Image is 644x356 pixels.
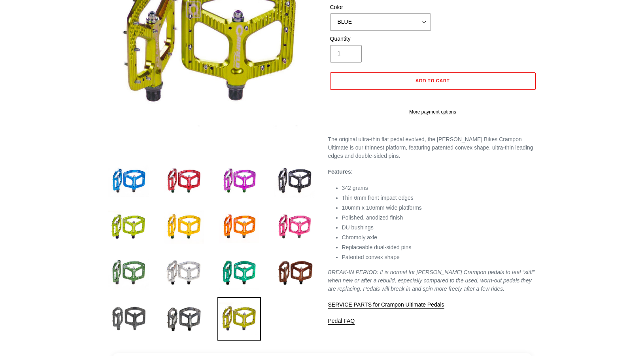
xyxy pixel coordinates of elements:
label: Color [330,3,431,11]
li: Chromoly axle [342,233,538,242]
a: More payment options [330,108,536,116]
span: Add to cart [415,78,450,83]
img: Load image into Gallery viewer, Crampon Ultimate Pedals [107,205,150,249]
li: DU bushings [342,223,538,232]
label: Quantity [330,35,431,43]
li: 106mm x 106mm wide platforms [342,204,538,212]
li: Replaceable dual-sided pins [342,243,538,252]
img: Load image into Gallery viewer, Crampon Ultimate Pedals [162,159,206,203]
li: Polished, anodized finish [342,214,538,222]
img: Load image into Gallery viewer, Crampon Ultimate Pedals [273,159,316,203]
img: Load image into Gallery viewer, Crampon Ultimate Pedals [217,251,261,295]
img: Load image into Gallery viewer, Crampon Ultimate Pedals [217,159,261,203]
li: 342 grams [342,184,538,192]
strong: Features: [328,169,353,175]
img: Load image into Gallery viewer, Crampon Ultimate Pedals [217,297,261,341]
a: SERVICE PARTS for Crampon Ultimate Pedals [328,301,444,309]
p: The original ultra-thin flat pedal evolved, the [PERSON_NAME] Bikes Crampon Ultimate is our thinn... [328,135,538,160]
span: Patented convex shape [342,254,400,260]
img: Load image into Gallery viewer, Crampon Ultimate Pedals [217,205,261,249]
button: Add to cart [330,72,536,90]
img: Load image into Gallery viewer, Crampon Ultimate Pedals [107,297,150,341]
img: Load image into Gallery viewer, Crampon Ultimate Pedals [273,205,316,249]
a: Pedal FAQ [328,318,355,325]
em: BREAK-IN PERIOD: It is normal for [PERSON_NAME] Crampon pedals to feel “stiff” when new or after ... [328,269,535,292]
img: Load image into Gallery viewer, Crampon Ultimate Pedals [107,159,150,203]
li: Thin 6mm front impact edges [342,194,538,202]
img: Load image into Gallery viewer, Crampon Ultimate Pedals [273,251,316,295]
img: Load image into Gallery viewer, Crampon Ultimate Pedals [107,251,150,295]
img: Load image into Gallery viewer, Crampon Ultimate Pedals [162,297,206,341]
span: SERVICE PARTS for Crampon Ultimate Pedals [328,301,444,308]
img: Load image into Gallery viewer, Crampon Ultimate Pedals [162,251,206,295]
img: Load image into Gallery viewer, Crampon Ultimate Pedals [162,205,206,249]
